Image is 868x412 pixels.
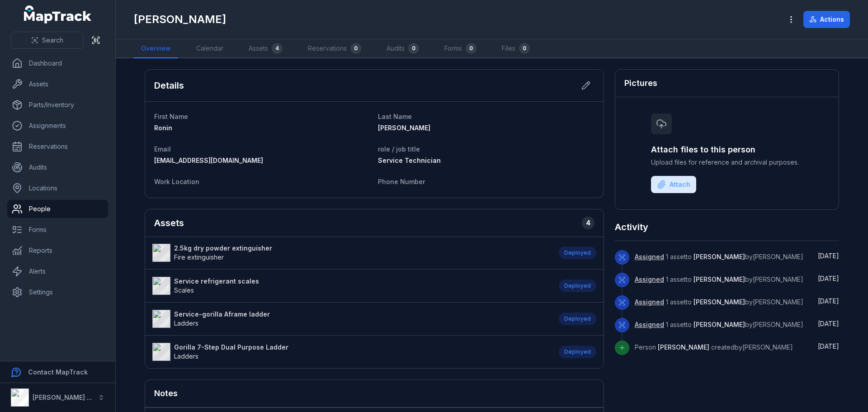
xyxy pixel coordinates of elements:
[466,43,476,54] div: 0
[7,54,108,72] a: Dashboard
[174,244,272,253] strong: 2.5kg dry powder extinguisher
[7,283,108,301] a: Settings
[154,178,199,185] span: Work Location
[152,343,550,361] a: Gorilla 7-Step Dual Purpose LadderLadders
[7,137,108,156] a: Reservations
[635,275,803,283] span: 1 asset to by [PERSON_NAME]
[635,253,803,260] span: 1 asset to by [PERSON_NAME]
[378,124,430,132] span: [PERSON_NAME]
[495,39,537,58] a: Files0
[818,320,839,327] span: [DATE]
[272,43,283,54] div: 4
[635,321,803,328] span: 1 asset to by [PERSON_NAME]
[174,343,288,352] strong: Gorilla 7-Step Dual Purpose Ladder
[154,145,171,153] span: Email
[11,32,84,49] button: Search
[7,158,108,176] a: Audits
[651,158,803,167] span: Upload files for reference and archival purposes.
[818,275,839,282] time: 9/18/2025, 12:54:01 PM
[693,298,745,306] span: [PERSON_NAME]
[635,298,664,307] a: Assigned
[818,342,839,350] time: 8/4/2025, 1:18:51 PM
[154,387,178,400] h3: Notes
[818,320,839,327] time: 8/6/2025, 11:25:37 AM
[154,113,188,120] span: First Name
[635,343,793,351] span: Person created by [PERSON_NAME]
[408,43,419,54] div: 0
[818,252,839,260] time: 10/2/2025, 8:02:48 AM
[7,179,108,197] a: Locations
[154,124,172,132] span: Ronin
[152,310,550,328] a: Service-gorilla Aframe ladderLadders
[7,262,108,280] a: Alerts
[152,244,550,262] a: 2.5kg dry powder extinguisherFire extinguisher
[7,96,108,114] a: Parts/Inventory
[378,156,441,164] span: Service Technician
[519,43,530,54] div: 0
[174,310,270,319] strong: Service-gorilla Aframe ladder
[174,352,198,360] span: Ladders
[7,221,108,239] a: Forms
[7,117,108,135] a: Assignments
[7,242,108,260] a: Reports
[24,5,92,24] a: MapTrack
[658,343,709,351] span: [PERSON_NAME]
[33,393,95,401] strong: [PERSON_NAME] Air
[635,298,803,306] span: 1 asset to by [PERSON_NAME]
[7,200,108,218] a: People
[378,113,412,120] span: Last Name
[651,176,696,193] button: Attach
[559,346,596,358] div: Deployed
[818,342,839,350] span: [DATE]
[42,36,63,45] span: Search
[624,77,657,90] h3: Pictures
[635,320,664,329] a: Assigned
[437,39,484,58] a: Forms0
[301,39,368,58] a: Reservations0
[350,43,361,54] div: 0
[582,217,594,229] div: 4
[635,252,664,261] a: Assigned
[615,221,648,233] h2: Activity
[154,217,184,229] h2: Assets
[693,275,745,283] span: [PERSON_NAME]
[818,297,839,305] time: 8/6/2025, 11:27:29 AM
[7,75,108,93] a: Assets
[693,253,745,260] span: [PERSON_NAME]
[28,368,88,376] strong: Contact MapTrack
[818,252,839,260] span: [DATE]
[559,246,596,259] div: Deployed
[559,313,596,325] div: Deployed
[174,286,194,294] span: Scales
[693,321,745,328] span: [PERSON_NAME]
[803,11,850,28] button: Actions
[651,143,803,156] h3: Attach files to this person
[559,279,596,292] div: Deployed
[174,319,198,327] span: Ladders
[818,275,839,282] span: [DATE]
[154,79,184,92] h2: Details
[189,39,231,58] a: Calendar
[154,156,263,164] span: [EMAIL_ADDRESS][DOMAIN_NAME]
[134,39,178,58] a: Overview
[379,39,426,58] a: Audits0
[174,253,224,261] span: Fire extinguisher
[635,275,664,284] a: Assigned
[378,178,425,185] span: Phone Number
[134,12,226,27] h1: [PERSON_NAME]
[241,39,290,58] a: Assets4
[378,145,420,153] span: role / job title
[818,297,839,305] span: [DATE]
[152,277,550,295] a: Service refrigerant scalesScales
[174,277,259,286] strong: Service refrigerant scales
